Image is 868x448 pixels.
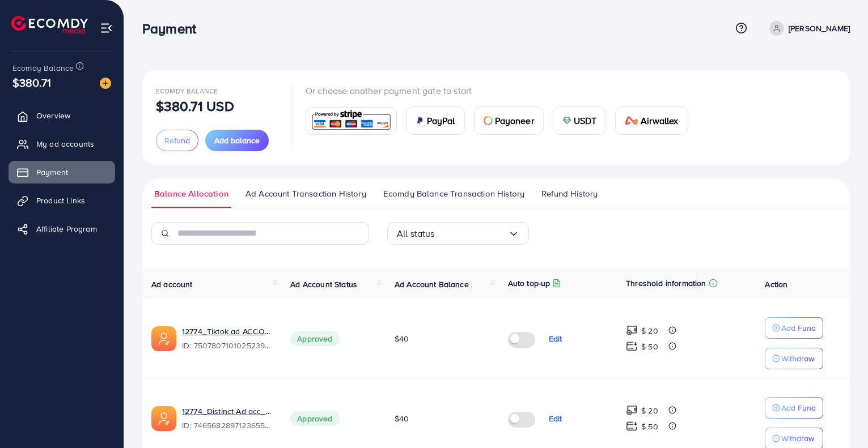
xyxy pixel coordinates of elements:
p: Withdraw [781,432,814,445]
p: Edit [549,332,562,345]
iframe: Chat [820,397,859,440]
p: Edit [549,412,562,425]
a: Payment [9,161,115,184]
img: top-up amount [626,404,638,416]
p: Or choose another payment gate to start [306,84,697,97]
a: cardUSDT [553,106,607,135]
p: [PERSON_NAME] [789,22,850,35]
span: $40 [395,333,409,344]
a: [PERSON_NAME] [765,21,850,36]
p: Threshold information [626,276,706,290]
button: Add Fund [765,397,823,419]
p: Auto top-up [508,276,551,290]
input: Search for option [435,225,508,242]
span: Airwallex [641,114,678,127]
img: image [100,78,111,89]
div: <span class='underline'>12774_Tiktok ad ACCOUNT_1748047846338</span></br>7507807101025239058 [182,326,272,352]
p: $ 50 [641,340,658,353]
span: Affiliate Program [36,223,97,234]
span: Ad Account Balance [395,279,469,290]
span: Ecomdy Balance Transaction History [383,187,524,200]
a: cardPayoneer [474,106,544,135]
span: Ecomdy Balance [156,86,218,96]
a: My ad accounts [9,133,115,155]
span: USDT [574,114,597,127]
span: Ecomdy Balance [12,62,74,74]
h3: Payment [142,20,205,37]
span: Refund [164,135,190,146]
span: Approved [290,411,339,426]
img: logo [11,16,88,33]
span: $380.71 [12,74,51,91]
a: Affiliate Program [9,217,115,240]
p: $380.71 USD [156,99,234,113]
span: All status [397,225,435,242]
span: Ad Account Status [290,279,357,290]
span: ID: 7465682897123655681 [182,420,272,431]
a: cardAirwallex [615,106,688,135]
p: Add Fund [781,401,816,415]
span: Product Links [36,195,85,206]
a: cardPayPal [406,106,465,135]
img: card [484,116,493,125]
span: Ad account [151,279,193,290]
span: Balance Allocation [154,187,228,200]
span: Add balance [214,135,260,146]
a: 12774_Tiktok ad ACCOUNT_1748047846338 [182,326,272,337]
span: ID: 7507807101025239058 [182,340,272,351]
div: Search for option [387,222,529,245]
img: ic-ads-acc.e4c84228.svg [151,406,176,431]
button: Add Fund [765,317,823,339]
a: Overview [9,104,115,127]
p: $ 20 [641,404,658,417]
p: Add Fund [781,321,816,335]
a: card [306,107,397,135]
img: card [416,116,425,125]
a: Product Links [9,189,115,212]
span: Overview [36,110,70,121]
span: Refund History [541,187,598,200]
img: top-up amount [626,325,638,336]
button: Refund [156,130,198,151]
span: Ad Account Transaction History [245,187,366,200]
img: top-up amount [626,340,638,352]
p: $ 20 [641,324,658,338]
p: Withdraw [781,352,814,365]
img: card [625,116,638,125]
img: card [310,109,393,133]
span: Approved [290,331,339,346]
div: <span class='underline'>12774_Distinct Ad acc_1738239758237</span></br>7465682897123655681 [182,406,272,432]
span: $40 [395,413,409,424]
span: Payment [36,167,68,178]
img: top-up amount [626,420,638,432]
span: PayPal [427,114,455,127]
button: Add balance [205,130,269,151]
span: Action [765,279,787,290]
span: My ad accounts [36,138,94,150]
button: Withdraw [765,348,823,369]
p: $ 50 [641,420,658,433]
img: card [562,116,571,125]
a: 12774_Distinct Ad acc_1738239758237 [182,406,272,417]
img: menu [100,22,113,35]
img: ic-ads-acc.e4c84228.svg [151,326,176,351]
span: Payoneer [495,114,534,127]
